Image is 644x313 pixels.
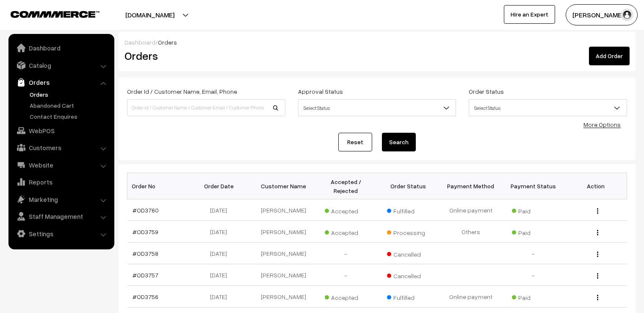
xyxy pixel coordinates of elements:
[190,173,252,199] th: Order Date
[11,11,100,17] img: COMMMERCE
[133,207,159,214] a: #OD3760
[299,101,456,115] span: Select Status
[597,230,598,235] img: Menu
[597,295,598,300] img: Menu
[11,75,111,90] a: Orders
[11,123,111,138] a: WebPOS
[387,291,429,302] span: Fulfilled
[512,291,554,302] span: Paid
[338,133,372,151] a: Reset
[124,39,155,46] a: Dashboard
[158,39,177,46] span: Orders
[96,4,204,25] button: [DOMAIN_NAME]
[387,204,429,215] span: Fulfilled
[28,101,111,110] a: Abandoned Cart
[382,133,416,151] button: Search
[133,271,158,279] a: #OD3757
[190,243,252,264] td: [DATE]
[28,90,111,99] a: Orders
[502,243,565,264] td: -
[566,4,638,25] button: [PERSON_NAME]
[439,286,502,307] td: Online payment
[512,226,554,237] span: Paid
[439,199,502,221] td: Online payment
[387,248,429,259] span: Cancelled
[315,243,377,264] td: -
[298,99,456,116] span: Select Status
[387,269,429,280] span: Cancelled
[439,221,502,243] td: Others
[597,252,598,257] img: Menu
[252,199,315,221] td: [PERSON_NAME]
[469,101,627,115] span: Select Status
[190,286,252,307] td: [DATE]
[502,173,565,199] th: Payment Status
[11,40,111,56] a: Dashboard
[325,291,367,302] span: Accepted
[315,173,377,199] th: Accepted / Rejected
[124,49,285,62] h2: Orders
[589,47,630,65] a: Add Order
[597,208,598,214] img: Menu
[325,204,367,215] span: Accepted
[11,226,111,241] a: Settings
[133,228,158,235] a: #OD3759
[28,112,111,121] a: Contact Enquires
[621,8,633,21] img: user
[298,87,343,96] label: Approval Status
[469,99,627,116] span: Select Status
[190,221,252,243] td: [DATE]
[190,199,252,221] td: [DATE]
[127,99,285,116] input: Order Id / Customer Name / Customer Email / Customer Phone
[127,173,190,199] th: Order No
[512,204,554,215] span: Paid
[11,140,111,155] a: Customers
[11,157,111,173] a: Website
[597,273,598,279] img: Menu
[124,38,630,47] div: /
[11,209,111,224] a: Staff Management
[252,264,315,286] td: [PERSON_NAME]
[133,250,158,257] a: #OD3758
[315,264,377,286] td: -
[190,264,252,286] td: [DATE]
[387,226,429,237] span: Processing
[11,174,111,190] a: Reports
[252,173,315,199] th: Customer Name
[252,221,315,243] td: [PERSON_NAME]
[11,8,85,19] a: COMMMERCE
[252,243,315,264] td: [PERSON_NAME]
[127,87,237,96] label: Order Id / Customer Name, Email, Phone
[469,87,504,96] label: Order Status
[564,173,627,199] th: Action
[11,192,111,207] a: Marketing
[504,5,555,24] a: Hire an Expert
[252,286,315,307] td: [PERSON_NAME]
[583,121,621,128] a: More Options
[325,226,367,237] span: Accepted
[133,293,158,300] a: #OD3756
[11,58,111,73] a: Catalog
[502,264,565,286] td: -
[377,173,440,199] th: Order Status
[439,173,502,199] th: Payment Method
